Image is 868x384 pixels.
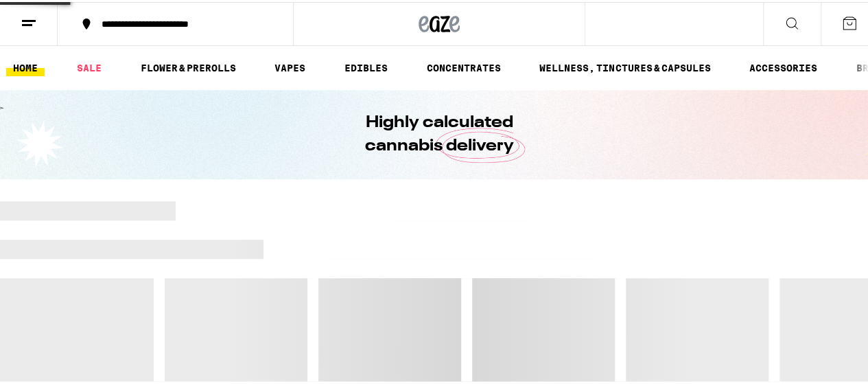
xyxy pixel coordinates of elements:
a: HOME [6,58,45,74]
a: ACCESSORIES [742,58,824,74]
a: WELLNESS, TINCTURES & CAPSULES [532,58,717,74]
a: FLOWER & PREROLLS [134,58,243,74]
h1: Highly calculated cannabis delivery [326,109,552,156]
a: SALE [70,58,108,74]
a: EDIBLES [338,58,395,74]
a: CONCENTRATES [420,58,508,74]
a: VAPES [268,58,312,74]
